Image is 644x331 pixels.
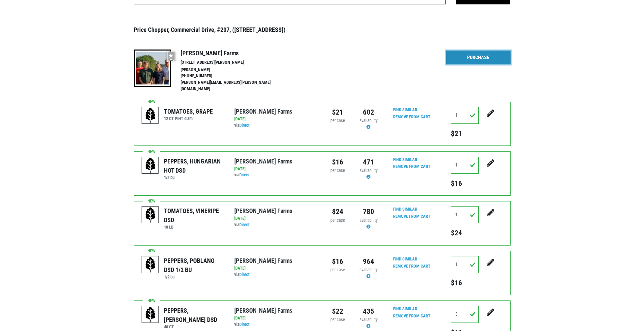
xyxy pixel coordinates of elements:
a: Purchase [446,51,511,65]
img: placeholder-variety-43d6402dacf2d531de610a020419775a.svg [142,207,159,223]
h6: 1/2 bu [164,274,224,279]
img: placeholder-variety-43d6402dacf2d531de610a020419775a.svg [142,107,159,124]
div: 780 [358,206,379,217]
input: Qty [451,206,479,223]
div: PEPPERS, POBLANO DSD 1/2 BU [164,256,224,274]
div: $21 [327,107,348,118]
div: per case [327,217,348,224]
div: via [234,122,317,129]
input: Qty [451,306,479,323]
h5: $16 [451,179,479,188]
img: thumbnail-8a08f3346781c529aa742b86dead986c.jpg [134,50,171,87]
div: per case [327,118,348,124]
a: Direct [239,123,250,128]
div: 964 [358,256,379,267]
div: per case [327,168,348,174]
div: via [234,222,317,228]
div: $22 [327,306,348,317]
input: Remove From Cart [389,312,435,320]
img: placeholder-variety-43d6402dacf2d531de610a020419775a.svg [142,256,159,273]
a: [PERSON_NAME] Farms [234,207,292,214]
input: Remove From Cart [389,213,435,220]
div: [DATE] [234,166,317,172]
div: [DATE] [234,215,317,222]
a: Find Similar [393,107,417,112]
a: Find Similar [393,306,417,311]
h6: 18 LB [164,225,224,230]
div: PEPPERS, HUNGARIAN HOT DSD [164,157,224,175]
li: [PHONE_NUMBER] [181,73,285,79]
div: $16 [327,256,348,267]
div: $16 [327,157,348,168]
h6: 40 CT [164,324,224,329]
div: per case [327,317,348,323]
span: availability [360,118,378,123]
div: TOMATOES, VINERIPE DSD [164,206,224,225]
span: availability [360,267,378,272]
h5: $21 [451,129,479,138]
div: [DATE] [234,315,317,322]
div: [DATE] [234,265,317,272]
h3: Price Chopper, Commercial Drive, #207, ([STREET_ADDRESS]) [134,26,511,34]
h5: $24 [451,229,479,237]
a: Find Similar [393,207,417,212]
a: Direct [239,272,250,277]
a: Find Similar [393,256,417,261]
div: via [234,322,317,328]
li: [PERSON_NAME] [181,67,285,73]
input: Remove From Cart [389,163,435,171]
div: via [234,172,317,178]
li: [STREET_ADDRESS][PERSON_NAME] [181,59,285,66]
img: placeholder-variety-43d6402dacf2d531de610a020419775a.svg [142,306,159,323]
h5: $16 [451,278,479,287]
input: Qty [451,157,479,174]
a: Direct [239,172,250,177]
a: [PERSON_NAME] Farms [234,257,292,264]
a: [PERSON_NAME] Farms [234,158,292,165]
div: 435 [358,306,379,317]
a: Direct [239,322,250,327]
div: via [234,272,317,278]
a: [PERSON_NAME] Farms [234,108,292,115]
div: [DATE] [234,116,317,122]
div: 471 [358,157,379,168]
h6: 1/2 bu [164,175,224,180]
a: Find Similar [393,157,417,162]
div: 602 [358,107,379,118]
span: availability [360,168,378,173]
li: [PERSON_NAME][EMAIL_ADDRESS][PERSON_NAME][DOMAIN_NAME] [181,79,285,92]
div: $24 [327,206,348,217]
a: Direct [239,222,250,227]
input: Remove From Cart [389,113,435,121]
span: availability [360,317,378,322]
h4: [PERSON_NAME] Farms [181,50,285,57]
input: Qty [451,107,479,124]
div: per case [327,267,348,273]
h6: 12 CT PINT clam [164,116,213,121]
div: TOMATOES, GRAPE [164,107,213,116]
span: availability [360,218,378,223]
input: Qty [451,256,479,273]
input: Remove From Cart [389,262,435,270]
div: PEPPERS, [PERSON_NAME] DSD [164,306,224,324]
a: [PERSON_NAME] Farms [234,307,292,314]
img: placeholder-variety-43d6402dacf2d531de610a020419775a.svg [142,157,159,174]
